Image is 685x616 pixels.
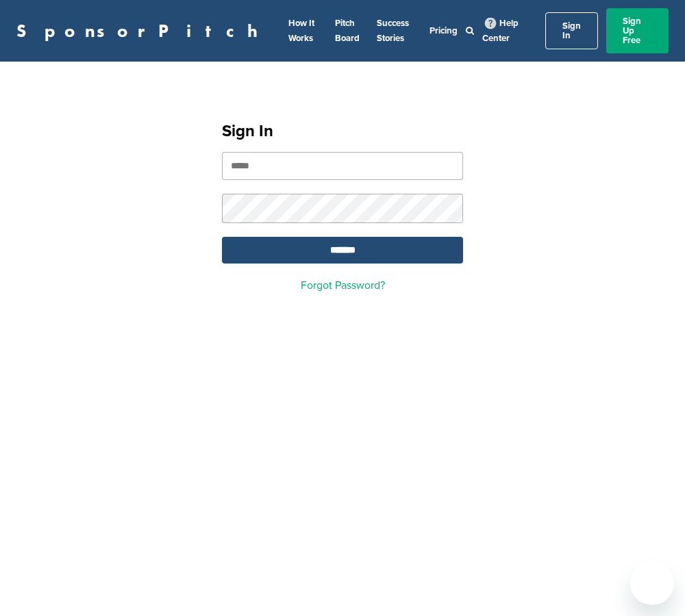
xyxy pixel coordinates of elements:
iframe: Button to launch messaging window [630,561,674,605]
h1: Sign In [222,119,463,144]
a: Success Stories [377,18,409,44]
a: Help Center [482,15,519,47]
a: Sign Up Free [606,8,669,53]
a: SponsorPitch [16,22,266,40]
a: Pitch Board [335,18,360,44]
a: Forgot Password? [301,279,385,292]
a: How It Works [288,18,314,44]
a: Sign In [545,12,598,49]
a: Pricing [429,25,458,36]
